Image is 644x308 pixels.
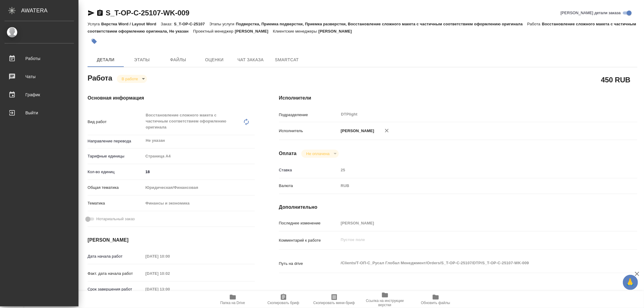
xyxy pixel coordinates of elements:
button: В работе [120,76,140,81]
button: Ссылка на инструкции верстки [360,291,410,308]
p: Клиентские менеджеры [273,29,319,33]
input: ✎ Введи что-нибудь [143,167,255,176]
input: Пустое поле [339,166,607,174]
button: Скопировать бриф [258,291,309,308]
p: Подразделение [279,112,339,118]
p: Тематика [88,200,143,206]
span: Детали [91,56,120,64]
button: Обновить файлы [410,291,461,308]
p: Общая тематика [88,185,143,191]
h4: Дополнительно [279,204,637,211]
button: Скопировать мини-бриф [309,291,360,308]
div: В работе [301,150,338,158]
div: AWATERA [21,5,78,17]
h4: Исполнители [279,94,637,102]
div: Работы [5,54,74,63]
p: [PERSON_NAME] [235,29,273,33]
button: Добавить тэг [88,35,101,48]
div: Страница А4 [143,151,255,161]
span: Этапы [127,56,156,64]
p: Срок завершения работ [88,286,143,292]
a: Работы [2,51,77,66]
span: Файлы [164,56,193,64]
button: 🙏 [623,275,638,290]
p: Дата начала работ [88,253,143,259]
div: Чаты [5,72,74,81]
div: В работе [117,75,147,83]
input: Пустое поле [143,285,196,294]
p: Заказ: [161,22,174,26]
div: RUB [339,181,607,191]
span: Чат заказа [236,56,265,64]
div: Выйти [5,108,74,117]
span: Скопировать бриф [268,301,299,305]
p: Комментарий к работе [279,237,339,243]
h4: Оплата [279,150,297,157]
p: [PERSON_NAME] [339,128,374,134]
p: Услуга [88,22,101,26]
p: Верстка Word / Layout Word [101,22,161,26]
div: Финансы и экономика [143,198,255,208]
p: Подверстка, Приемка подверстки, Приемка разверстки, Восстановление сложного макета с частичным со... [236,22,527,26]
a: График [2,87,77,102]
p: Тарифные единицы [88,153,143,159]
span: 🙏 [625,276,636,289]
p: [PERSON_NAME] [319,29,357,33]
span: Нотариальный заказ [96,216,135,222]
p: Валюта [279,183,339,189]
h4: [PERSON_NAME] [88,237,255,244]
h2: 450 RUB [601,75,630,85]
h2: Работа [88,72,112,83]
span: SmartCat [272,56,301,64]
button: Скопировать ссылку [96,9,104,17]
p: Исполнитель [279,128,339,134]
input: Пустое поле [339,219,607,227]
span: Скопировать мини-бриф [313,301,355,305]
span: Ссылка на инструкции верстки [363,299,407,307]
p: Кол-во единиц [88,169,143,175]
span: Оценки [200,56,229,64]
p: Работа [527,22,542,26]
p: Этапы услуги [209,22,236,26]
a: Выйти [2,105,77,120]
div: График [5,90,74,99]
input: Пустое поле [143,269,196,278]
textarea: /Clients/Т-ОП-С_Русал Глобал Менеджмент/Orders/S_T-OP-C-25107/DTP/S_T-OP-C-25107-WK-009 [339,258,607,268]
p: Проектный менеджер [193,29,235,33]
button: Папка на Drive [207,291,258,308]
p: Последнее изменение [279,220,339,226]
h4: Основная информация [88,94,255,102]
input: Пустое поле [143,252,196,261]
span: Папка на Drive [220,301,245,305]
p: Факт. дата начала работ [88,271,143,277]
span: Обновить файлы [421,301,450,305]
p: Ставка [279,167,339,173]
p: Направление перевода [88,138,143,144]
button: Удалить исполнителя [380,124,393,137]
span: [PERSON_NAME] детали заказа [561,10,621,16]
button: Скопировать ссылку для ЯМессенджера [88,9,95,17]
button: Не оплачена [304,151,331,156]
a: S_T-OP-C-25107-WK-009 [106,9,189,17]
a: Чаты [2,69,77,84]
p: Вид работ [88,119,143,125]
p: Путь на drive [279,261,339,267]
p: S_T-OP-C-25107 [174,22,209,26]
div: Юридическая/Финансовая [143,183,255,193]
